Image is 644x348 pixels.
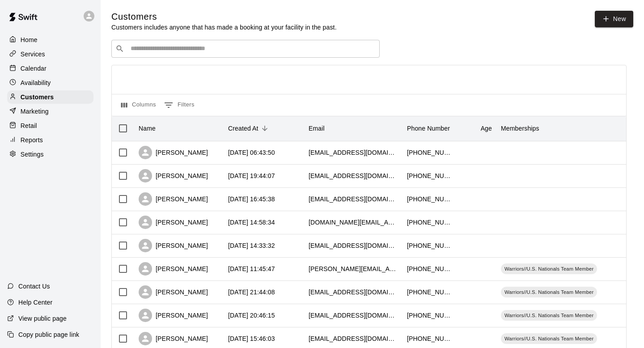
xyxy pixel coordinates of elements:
[7,76,93,89] a: Availability
[21,35,38,44] p: Home
[7,148,93,161] a: Settings
[228,241,275,250] div: 2025-08-15 14:33:32
[7,119,93,132] a: Retail
[224,116,304,141] div: Created At
[456,116,496,141] div: Age
[501,333,597,344] div: Warriors//U.S. Nationals Team Member
[119,98,158,112] button: Select columns
[407,195,452,204] div: +15733031406
[139,262,208,276] div: [PERSON_NAME]
[21,93,54,102] p: Customers
[162,98,197,112] button: Show filters
[309,311,398,320] div: ateter85@gmail.com
[111,23,337,32] p: Customers includes anyone that has made a booking at your facility in the past.
[496,116,631,141] div: Memberships
[7,62,93,75] a: Calendar
[309,218,398,227] div: bryce.a.bond@gmail.com
[7,105,93,118] a: Marketing
[228,218,275,227] div: 2025-08-15 14:58:34
[7,90,93,104] a: Customers
[258,122,271,135] button: Sort
[21,121,37,130] p: Retail
[21,78,51,87] p: Availability
[139,332,208,345] div: [PERSON_NAME]
[21,107,49,116] p: Marketing
[7,133,93,147] a: Reports
[309,171,398,180] div: dave5497@hotmail.com
[228,311,275,320] div: 2025-08-14 20:46:15
[139,116,156,141] div: Name
[309,195,398,204] div: brookeberkey@gmail.com
[309,264,398,273] div: paul.wissmann@veteransunited.com
[407,311,452,320] div: +16603469662
[139,216,208,229] div: [PERSON_NAME]
[407,171,452,180] div: +14172245497
[7,47,93,61] a: Services
[501,265,597,272] span: Warriors//U.S. Nationals Team Member
[18,282,50,291] p: Contact Us
[228,334,275,343] div: 2025-08-14 15:46:03
[18,298,52,307] p: Help Center
[501,289,597,296] span: Warriors//U.S. Nationals Team Member
[228,288,275,297] div: 2025-08-14 21:44:08
[7,33,93,47] a: Home
[309,241,398,250] div: heatherrisenhoover@hotmail.com
[501,312,597,319] span: Warriors//U.S. Nationals Team Member
[228,264,275,273] div: 2025-08-15 11:45:47
[309,288,398,297] div: miller4233@gmail.com
[139,169,208,182] div: [PERSON_NAME]
[228,171,275,180] div: 2025-08-15 19:44:07
[501,116,539,141] div: Memberships
[21,136,43,144] p: Reports
[501,263,597,274] div: Warriors//U.S. Nationals Team Member
[407,148,452,157] div: +15732968658
[407,116,450,141] div: Phone Number
[402,116,456,141] div: Phone Number
[407,241,452,250] div: +15737216635
[309,334,398,343] div: wjshock@gmail.com
[21,150,44,159] p: Settings
[481,116,492,141] div: Age
[139,146,208,159] div: [PERSON_NAME]
[407,218,452,227] div: +15739993332
[407,288,452,297] div: +15738083415
[501,310,597,321] div: Warriors//U.S. Nationals Team Member
[407,334,452,343] div: +16605253686
[309,148,398,157] div: vturner639@gmail.com
[111,40,380,58] div: Search customers by name or email
[228,148,275,157] div: 2025-08-16 06:43:50
[139,285,208,299] div: [PERSON_NAME]
[228,116,258,141] div: Created At
[139,239,208,252] div: [PERSON_NAME]
[228,195,275,204] div: 2025-08-15 16:45:38
[21,50,45,59] p: Services
[501,335,597,342] span: Warriors//U.S. Nationals Team Member
[139,309,208,322] div: [PERSON_NAME]
[139,192,208,206] div: [PERSON_NAME]
[21,64,47,73] p: Calendar
[309,116,325,141] div: Email
[134,116,224,141] div: Name
[407,264,452,273] div: +15734899018
[304,116,402,141] div: Email
[595,11,633,27] a: New
[18,314,67,323] p: View public page
[18,330,79,339] p: Copy public page link
[111,11,337,23] h5: Customers
[501,287,597,297] div: Warriors//U.S. Nationals Team Member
